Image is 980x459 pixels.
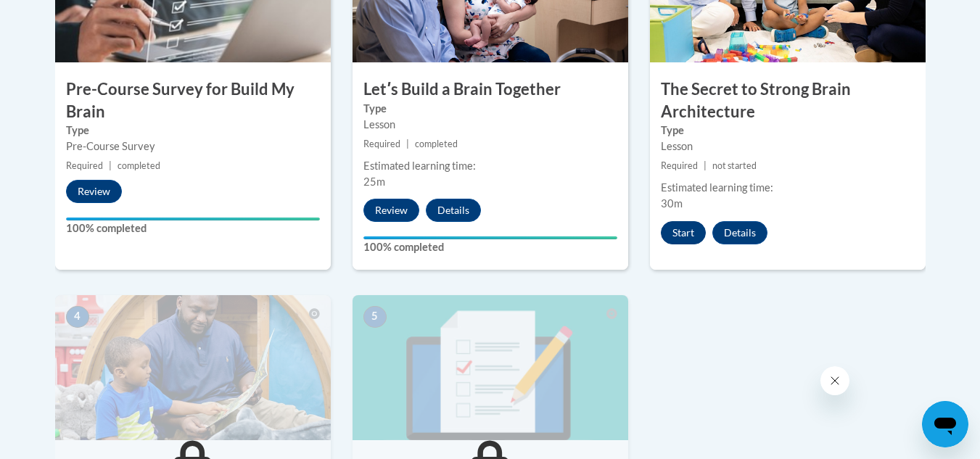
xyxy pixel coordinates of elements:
[55,78,331,123] h3: Pre-Course Survey for Build My Brain
[353,295,628,440] img: Course Image
[66,218,320,220] div: Your progress
[363,199,419,222] button: Review
[363,236,617,239] div: Your progress
[66,306,89,328] span: 4
[66,180,122,203] button: Review
[820,366,849,395] iframe: Close message
[66,123,320,138] label: Type
[415,138,458,149] span: completed
[363,138,400,149] span: Required
[9,10,118,22] span: Hi. How can we help?
[922,401,968,447] iframe: Button to launch messaging window
[66,160,103,171] span: Required
[363,175,385,188] span: 25m
[363,306,387,328] span: 5
[66,138,320,154] div: Pre-Course Survey
[353,78,628,101] h3: Letʹs Build a Brain Together
[650,78,926,123] h3: The Secret to Strong Brain Architecture
[66,220,320,236] label: 100% completed
[661,160,698,171] span: Required
[118,160,160,171] span: completed
[712,160,757,171] span: not started
[661,123,915,138] label: Type
[661,197,683,210] span: 30m
[426,199,481,222] button: Details
[109,160,112,171] span: |
[363,158,617,174] div: Estimated learning time:
[406,138,409,149] span: |
[363,101,617,117] label: Type
[661,221,706,244] button: Start
[712,221,767,244] button: Details
[661,180,915,196] div: Estimated learning time:
[363,239,617,255] label: 100% completed
[363,117,617,133] div: Lesson
[55,295,331,440] img: Course Image
[661,138,915,154] div: Lesson
[704,160,707,171] span: |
